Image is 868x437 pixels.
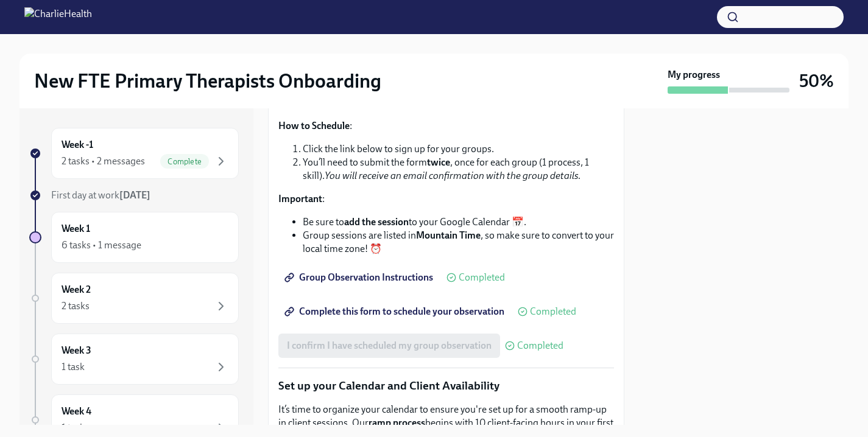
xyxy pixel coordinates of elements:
[62,421,85,435] div: 1 task
[325,170,581,181] em: You will receive an email confirmation with the group details.
[287,271,433,284] span: Group Observation Instructions
[29,334,239,385] a: Week 31 task
[278,119,614,133] p: :
[530,307,576,316] span: Completed
[62,138,93,152] h6: Week -1
[62,239,141,252] div: 6 tasks • 1 message
[62,405,91,418] h6: Week 4
[29,189,239,202] a: First day at work[DATE]
[62,299,90,313] div: 2 tasks
[278,299,513,324] a: Complete this form to schedule your observation
[29,128,239,179] a: Week -12 tasks • 2 messagesComplete
[34,69,381,93] h2: New FTE Primary Therapists Onboarding
[51,189,150,201] span: First day at work
[24,7,92,27] img: CharlieHealth
[119,189,150,201] strong: [DATE]
[668,68,720,82] strong: My progress
[62,344,91,357] h6: Week 3
[29,212,239,263] a: Week 16 tasks • 1 message
[303,156,614,183] li: You’ll need to submit the form , once for each group (1 process, 1 skill).
[427,156,450,168] strong: twice
[278,193,322,205] strong: Important
[29,273,239,324] a: Week 22 tasks
[62,283,91,296] h6: Week 2
[278,378,614,394] p: Set up your Calendar and Client Availability
[303,142,614,156] li: Click the link below to sign up for your groups.
[278,192,614,206] p: :
[62,222,90,236] h6: Week 1
[62,360,85,374] div: 1 task
[344,216,409,228] strong: add the session
[278,265,442,290] a: Group Observation Instructions
[799,70,834,92] h3: 50%
[287,306,504,318] span: Complete this form to schedule your observation
[416,229,481,241] strong: Mountain Time
[160,157,209,166] span: Complete
[303,215,614,229] li: Be sure to to your Google Calendar 📅.
[303,229,614,256] li: Group sessions are listed in , so make sure to convert to your local time zone! ⏰
[278,120,350,131] strong: How to Schedule
[517,341,563,351] span: Completed
[369,417,425,428] strong: ramp process
[62,155,145,168] div: 2 tasks • 2 messages
[459,273,505,282] span: Completed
